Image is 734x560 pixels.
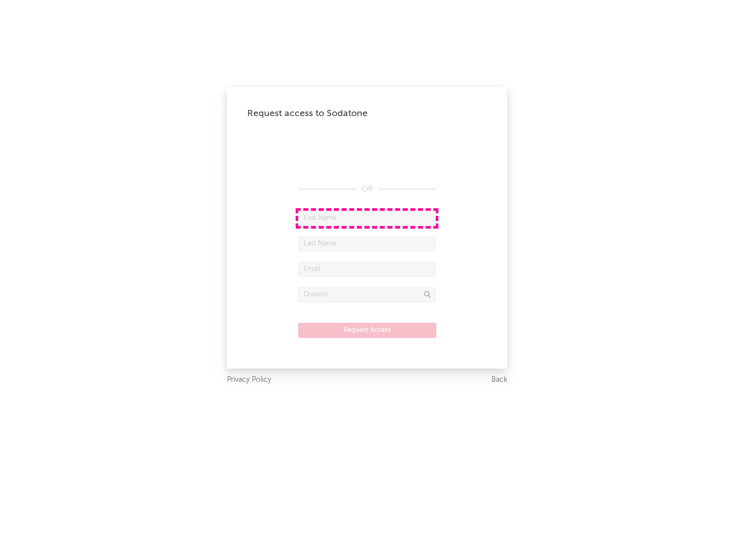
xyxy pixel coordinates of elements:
[247,107,487,120] div: Request access to Sodatone
[298,262,436,277] input: Email
[298,236,436,251] input: Last Name
[298,323,436,338] button: Request Access
[298,211,436,226] input: First Name
[298,287,436,302] input: Division
[491,374,507,386] a: Back
[298,183,436,195] div: OR
[227,374,271,386] a: Privacy Policy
